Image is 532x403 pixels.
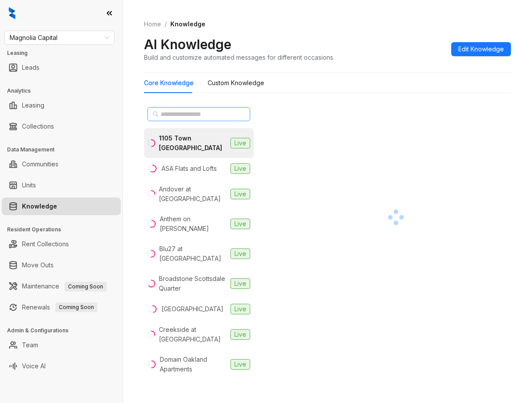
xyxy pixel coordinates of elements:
div: ASA Flats and Lofts [162,164,217,173]
a: Leads [22,59,40,76]
button: Edit Knowledge [451,42,511,56]
div: Andover at [GEOGRAPHIC_DATA] [159,184,227,204]
a: Collections [22,118,54,135]
div: [GEOGRAPHIC_DATA] [162,304,223,314]
li: Leads [2,59,121,76]
div: Creekside at [GEOGRAPHIC_DATA] [159,325,227,344]
h3: Admin & Configurations [7,327,122,335]
a: Communities [22,155,58,173]
li: Voice AI [2,357,121,375]
span: Live [230,138,250,148]
div: Broadstone Scottsdale Quarter [159,274,227,293]
span: Live [230,248,250,259]
li: Team [2,336,121,354]
div: Build and customize automated messages for different occasions. [144,53,334,62]
a: RenewalsComing Soon [22,299,97,316]
li: / [165,19,167,29]
span: Edit Knowledge [458,44,504,54]
h3: Leasing [7,49,122,57]
div: Domain Oakland Apartments [160,355,227,374]
div: Core Knowledge [144,78,194,88]
a: Voice AI [22,357,46,375]
span: Coming Soon [65,282,107,291]
h3: Data Management [7,146,122,154]
h3: Resident Operations [7,226,122,234]
a: Move Outs [22,256,54,274]
h2: AI Knowledge [144,36,231,53]
a: Rent Collections [22,235,69,253]
span: Magnolia Capital [10,31,109,44]
span: Knowledge [170,20,205,28]
li: Rent Collections [2,235,121,253]
li: Move Outs [2,256,121,274]
a: Units [22,176,36,194]
img: logo [9,7,15,19]
li: Knowledge [2,198,121,215]
a: Home [142,19,163,29]
span: Live [230,163,250,174]
div: Blu27 at [GEOGRAPHIC_DATA] [159,244,227,263]
li: Leasing [2,97,121,114]
a: Knowledge [22,198,57,215]
span: Live [230,329,250,340]
li: Units [2,176,121,194]
span: Coming Soon [55,302,97,312]
li: Renewals [2,299,121,316]
li: Collections [2,118,121,135]
a: Team [22,336,38,354]
span: Live [230,359,250,370]
a: Leasing [22,97,44,114]
li: Maintenance [2,277,121,295]
span: Live [230,278,250,289]
span: Live [230,189,250,199]
div: Custom Knowledge [208,78,264,88]
div: 1105 Town [GEOGRAPHIC_DATA] [159,133,227,153]
div: Anthem on [PERSON_NAME] [160,214,227,234]
li: Communities [2,155,121,173]
span: Live [230,304,250,314]
span: search [153,111,159,117]
h3: Analytics [7,87,122,95]
span: Live [230,219,250,229]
